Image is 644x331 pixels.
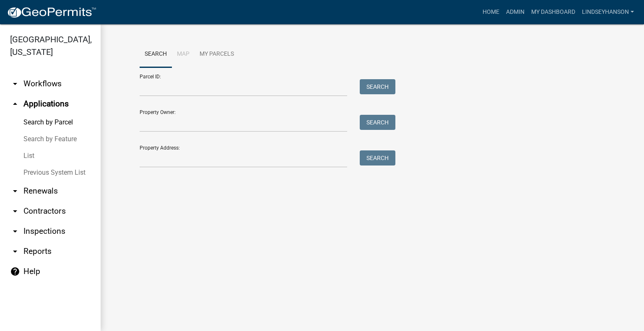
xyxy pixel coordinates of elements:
button: Search [360,150,395,165]
i: arrow_drop_down [10,246,20,256]
a: My Dashboard [528,4,579,20]
i: arrow_drop_down [10,226,20,236]
a: My Parcels [195,41,239,68]
i: arrow_drop_down [10,186,20,196]
a: Lindseyhanson [579,4,637,20]
a: Home [479,4,503,20]
button: Search [360,115,395,130]
i: arrow_drop_down [10,206,20,216]
i: help [10,266,20,277]
i: arrow_drop_down [10,79,20,89]
a: Search [140,41,172,68]
a: Admin [503,4,528,20]
i: arrow_drop_up [10,99,20,109]
button: Search [360,79,395,94]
